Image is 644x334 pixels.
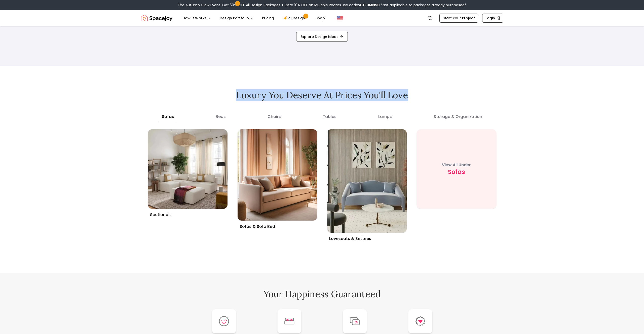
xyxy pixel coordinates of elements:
button: chairs [264,112,284,121]
img: Sectionals [148,129,228,209]
a: Loveseats & SetteesLoveseats & Settees [324,126,410,245]
a: Login [482,14,503,23]
a: View All Undersofas [414,126,499,245]
a: Explore Design Ideas [296,32,348,42]
nav: Main [178,13,329,23]
nav: Global [141,10,503,26]
img: A True-to-Life<br/>Preview [284,318,294,324]
b: AUTUMN50 [359,3,380,8]
button: Design Portfolio [216,13,257,23]
button: beds [213,112,229,121]
span: Use code: [342,3,380,8]
h3: Loveseats & Settees [327,233,407,242]
button: storage & organization [431,112,485,121]
button: How It Works [178,13,215,23]
button: lamps [375,112,395,121]
h3: Sectionals [148,209,228,218]
a: Spacejoy [141,13,172,23]
img: Sofas & Sofa Bed [238,129,317,221]
a: Shop [312,13,329,23]
a: Start Your Project [439,14,478,23]
span: sofas [448,168,465,176]
img: Handpicked<br/>Furniture/Decor [350,317,360,325]
a: SectionalsSectionals [145,126,231,221]
h2: Your Happiness Guaranteed [141,289,503,299]
button: sofas [159,112,177,121]
button: tables [320,112,339,121]
h2: Luxury you deserve at prices you'll love [141,90,503,100]
img: Loved by<br/>Thousands [415,316,425,326]
img: United States [337,15,343,21]
a: Pricing [258,13,278,23]
h3: Sofas & Sofa Bed [238,221,317,230]
span: *Not applicable to packages already purchased* [380,3,466,8]
img: Expert Designers<br/>Who Get You [219,316,229,326]
img: Spacejoy Logo [141,13,172,23]
a: AI Design [279,13,311,23]
a: Sofas & Sofa BedSofas & Sofa Bed [235,126,320,233]
p: View All Under [442,162,471,168]
div: The Autumn Glow Event-Get 50% OFF All Design Packages + Extra 10% OFF on Multiple Rooms. [178,3,466,8]
img: Loveseats & Settees [327,129,407,233]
